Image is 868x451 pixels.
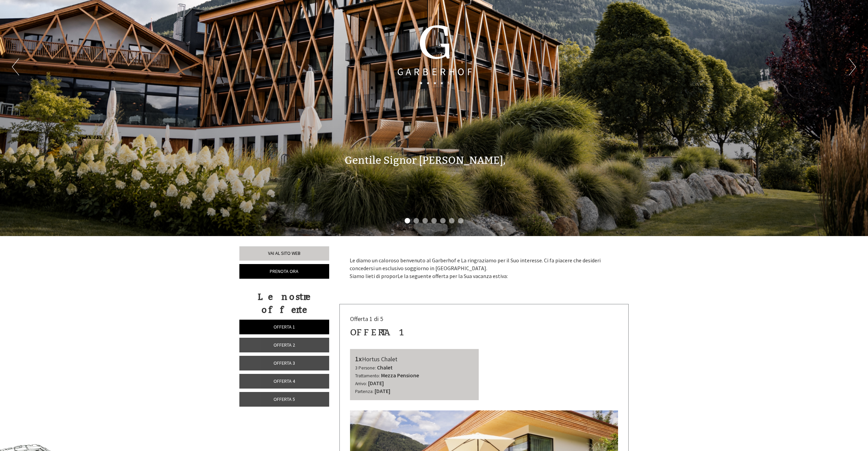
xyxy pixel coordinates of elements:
[350,315,383,323] span: Offerta 1 di 5
[274,360,295,366] span: Offerta 3
[355,389,374,394] small: Partenza:
[345,155,506,166] h1: Gentile Signor [PERSON_NAME],
[350,326,405,339] div: Offerta 1
[355,365,376,371] small: 3 Persone:
[274,342,295,348] span: Offerta 2
[849,58,856,75] button: Next
[239,291,329,316] div: Le nostre offerte
[239,246,329,261] a: Vai al sito web
[355,354,474,364] div: Hortus Chalet
[239,264,329,279] a: Prenota ora
[355,381,367,387] small: Arrivo:
[350,257,619,280] p: Le diamo un caloroso benvenuto al Garberhof e La ringraziamo per il Suo interesse. Ci fa piacere ...
[355,354,362,363] b: 1x
[375,388,390,394] b: [DATE]
[381,372,419,379] b: Mezza Pensione
[368,380,384,387] b: [DATE]
[274,324,295,330] span: Offerta 1
[377,364,393,371] b: Chalet
[355,373,380,379] small: Trattamento:
[12,58,19,75] button: Previous
[274,378,295,384] span: Offerta 4
[274,396,295,402] span: Offerta 5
